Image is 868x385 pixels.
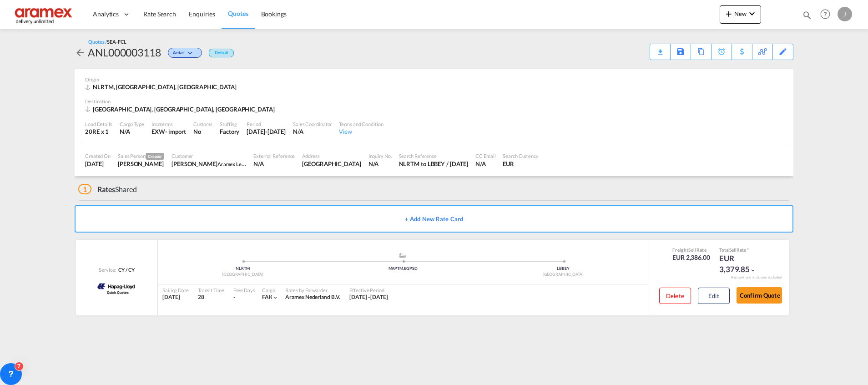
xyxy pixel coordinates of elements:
span: Active [173,50,186,59]
div: 04 Sep 2025 - 04 Oct 2025 [349,294,388,301]
span: Sell [688,247,696,253]
span: NLRTM, [GEOGRAPHIC_DATA], [GEOGRAPHIC_DATA] [93,83,237,91]
div: Rates by Forwarder [285,287,340,294]
img: Hapag-Lloyd Quick Quotes [96,276,138,299]
md-icon: assets/icons/custom/ship-fill.svg [397,253,408,258]
div: Default [209,49,234,57]
div: EUR [503,160,539,168]
div: Cargo Type [120,121,144,127]
div: Address [302,152,361,159]
div: Total Rate [719,247,765,253]
img: dca169e0c7e311edbe1137055cab269e.png [14,4,75,25]
div: Sailing Date [162,287,189,294]
button: Edit [698,288,730,304]
div: EUR 3,379.85 [719,253,765,275]
div: Effective Period [349,287,388,294]
span: Aramex Lebanon [217,160,255,167]
div: Save As Template [671,44,691,60]
span: New [723,10,757,17]
div: Quotes /SEA-FCL [88,38,126,45]
div: NLRTM [162,266,323,272]
div: External Reference [253,152,295,159]
div: - [233,294,235,301]
span: Quotes [228,10,248,17]
div: Aramex Nederland B.V. [285,294,340,301]
md-icon: icon-chevron-down [750,267,756,274]
div: No [193,127,212,136]
div: J [838,7,852,21]
button: Delete [659,288,691,304]
div: LBBEY, Beirut, Middle East [85,105,277,113]
div: LBBEY [483,266,643,272]
div: N/A [120,127,144,136]
div: 20RE x 1 [85,127,112,136]
div: Freight Rate [672,247,710,253]
div: N/A [475,160,495,168]
button: Confirm Quote [737,287,782,304]
span: Enquiries [189,10,215,18]
div: Shared [78,184,137,194]
div: NLRTM, Rotterdam, Europe [85,83,239,91]
div: Search Reference [399,152,469,159]
div: Terms and Condition [339,121,383,127]
div: Change Status Here [161,45,204,60]
div: Free Days [233,287,255,294]
div: Sales Coordinator [293,121,332,127]
div: MAPTM,EGPSD [323,266,483,272]
div: Destination [85,98,783,105]
div: [GEOGRAPHIC_DATA] [483,272,643,278]
div: ANL000003118 [88,45,161,60]
div: 28 [198,294,224,301]
div: Sales Person [118,152,164,160]
div: NLRTM to LBBEY / 4 Sep 2025 [399,160,469,168]
div: N/A [368,160,392,168]
span: Help [818,6,833,22]
div: Customs [193,121,212,127]
div: Stuffing [220,121,239,127]
div: Quote PDF is not available at this time [655,44,666,52]
span: Rate Search [143,10,176,18]
span: Creator [146,153,164,160]
div: icon-magnify [802,10,812,24]
div: Janice Camporaso [118,160,164,168]
span: 1 [78,184,91,194]
div: EXW [151,127,165,136]
span: FAK [262,294,273,300]
div: [DATE] [162,294,189,301]
span: SEA-FCL [107,39,126,45]
div: Incoterms [151,121,186,127]
div: Change Status Here [168,48,202,58]
div: Load Details [85,121,112,127]
div: 10 Sep 2025 [85,160,111,168]
div: icon-arrow-left [75,45,88,60]
div: Origin [85,76,783,83]
div: [GEOGRAPHIC_DATA] [162,272,323,278]
div: CY / CY [116,266,134,273]
span: Sell [729,247,737,253]
div: Remark and Inclusion included [724,275,789,280]
md-icon: icon-chevron-down [747,8,757,19]
md-icon: icon-chevron-down [272,294,278,301]
div: Period [247,121,286,127]
span: Bookings [261,10,287,18]
md-icon: icon-arrow-left [75,47,86,58]
span: Service: [99,266,116,273]
div: N/A [293,127,332,136]
div: Help [818,6,838,23]
div: Search Currency [503,152,539,159]
div: Factory Stuffing [220,127,239,136]
button: + Add New Rate Card [75,205,793,233]
span: [DATE] - [DATE] [349,294,388,300]
div: Lebanon [302,160,361,168]
div: Cargo [262,287,279,294]
span: Subject to Remarks [746,247,749,253]
div: 31 Oct 2025 [247,127,286,136]
md-icon: icon-chevron-down [186,51,197,56]
div: Created On [85,152,111,159]
span: Analytics [93,10,119,19]
span: Rates [97,185,116,193]
div: View [339,127,383,136]
div: EUR 2,386.00 [672,253,710,262]
md-icon: icon-plus 400-fg [723,8,734,19]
